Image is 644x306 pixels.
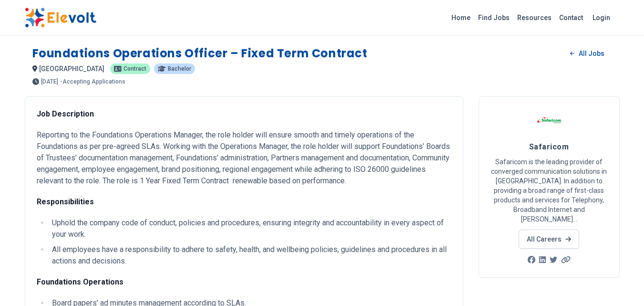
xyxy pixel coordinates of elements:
[513,10,555,25] a: Resources
[519,230,579,249] a: All Careers
[491,157,608,224] p: Safaricom is the leading provider of converged communication solutions in [GEOGRAPHIC_DATA]. In a...
[537,108,561,132] img: Safaricom
[37,129,451,187] p: Reporting to the Foundations Operations Manager, the role holder will ensure smooth and timely op...
[49,217,451,240] li: Uphold the company code of conduct, policies and procedures, ensuring integrity and accountabilit...
[448,10,474,25] a: Home
[25,8,96,28] img: Elevolt
[555,10,587,25] a: Contact
[123,66,146,72] span: Contract
[474,10,513,25] a: Find Jobs
[37,277,123,286] strong: Foundations Operations
[60,79,125,84] p: - Accepting Applications
[529,142,569,151] span: Safaricom
[587,8,616,27] a: Login
[39,65,104,73] span: [GEOGRAPHIC_DATA]
[168,66,191,72] span: Bachelor
[37,197,94,206] strong: Responsibilities
[37,109,94,118] strong: Job Description
[41,79,58,84] span: [DATE]
[562,46,612,61] a: All Jobs
[32,46,368,61] h1: Foundations Operations Officer – Fixed Term Contract
[49,244,451,267] li: All employees have a responsibility to adhere to safety, health, and wellbeing policies, guidelin...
